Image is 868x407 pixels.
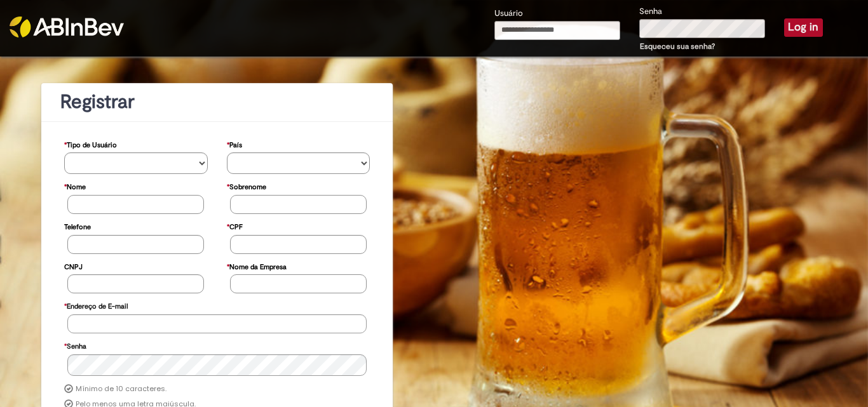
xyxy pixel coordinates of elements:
label: Nome da Empresa [227,257,287,275]
label: Senha [64,336,86,354]
h1: Registrar [60,91,374,112]
label: Senha [639,6,662,18]
label: Nome [64,177,86,195]
label: Usuário [494,8,523,20]
button: Log in [784,18,823,36]
img: ABInbev-white.png [10,17,124,37]
label: Endereço de E-mail [64,296,128,314]
a: Esqueceu sua senha? [640,41,715,51]
label: CNPJ [64,257,83,275]
label: Telefone [64,217,91,235]
label: Sobrenome [227,177,266,195]
label: País [227,135,242,153]
label: Mínimo de 10 caracteres. [76,384,166,394]
label: Tipo de Usuário [64,135,117,153]
label: CPF [227,217,243,235]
